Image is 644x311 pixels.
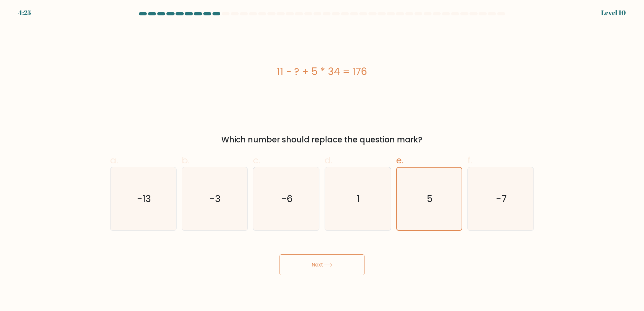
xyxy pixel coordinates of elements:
[110,64,534,79] div: 11 - ? + 5 * 34 = 176
[137,192,151,206] text: -13
[427,192,433,206] text: 5
[467,154,472,167] span: f.
[210,192,221,206] text: -3
[357,192,360,206] text: 1
[281,192,293,206] text: -6
[325,154,332,167] span: d.
[18,8,31,18] div: 4:25
[496,192,507,206] text: -7
[253,154,260,167] span: c.
[396,154,403,167] span: e.
[110,154,118,167] span: a.
[182,154,190,167] span: b.
[280,254,364,275] button: Next
[601,8,626,18] div: Level 10
[114,134,530,146] div: Which number should replace the question mark?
